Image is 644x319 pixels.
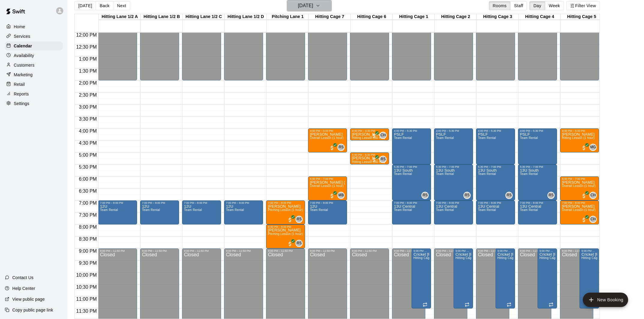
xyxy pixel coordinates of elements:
[352,160,385,164] span: Hitting Lesson (30 min)
[5,89,63,98] div: Reports
[182,200,221,224] div: 7:00 PM – 8:00 PM: 12U
[266,224,305,248] div: 8:00 PM – 9:00 PM: Cedric Kuo
[77,80,98,86] span: 2:00 PM
[77,116,98,122] span: 3:30 PM
[562,129,597,132] div: 4:00 PM – 5:00 PM
[545,1,564,10] button: Week
[589,216,597,223] div: Conner Hall
[77,236,98,242] span: 8:30 PM
[436,249,466,252] div: 9:00 PM – 11:59 PM
[478,129,513,132] div: 4:00 PM – 5:30 PM
[520,201,555,204] div: 7:00 PM – 8:00 PM
[352,129,387,132] div: 4:00 PM – 4:30 PM
[100,201,135,204] div: 7:00 PM – 8:00 PM
[268,232,303,236] span: Pitching Lesson (1 hour)
[184,249,219,252] div: 9:00 PM – 11:59 PM
[394,172,412,176] span: Team Rental
[592,144,597,151] span: Michael Gallagher
[12,296,45,302] p: View public page
[77,56,98,62] span: 1:00 PM
[77,92,98,98] span: 2:30 PM
[413,256,431,260] span: Hitting Cage
[183,14,225,20] div: Hitting Lane 1/2 C
[539,256,557,260] span: Hitting Cage
[562,136,595,140] span: Hitting Lesson (1 hour)
[547,192,555,199] div: Ryan Schubert
[436,201,471,204] div: 7:00 PM – 8:00 PM
[310,136,343,140] span: Overall Lesson (1 hour)
[352,136,385,140] span: Hitting Lesson (30 min)
[519,14,561,20] div: Hitting Cage 4
[298,216,303,223] span: Ryan Schubert
[520,172,538,176] span: Team Rental
[77,164,98,170] span: 5:30 PM
[393,14,435,20] div: Hitting Cage 1
[380,132,386,138] span: CH
[5,22,63,31] div: Home
[14,53,34,59] p: Availability
[14,33,30,39] p: Services
[308,200,347,224] div: 7:00 PM – 8:00 PM: 12U
[592,216,597,223] span: Conner Hall
[310,249,345,252] div: 9:00 PM – 11:59 PM
[580,248,599,308] div: 9:00 PM – 11:30 PM: Cricket Sriram Bolts Cricket - $120
[5,41,63,50] div: Calendar
[434,164,473,200] div: 5:30 PM – 7:00 PM: 13U South
[340,144,345,151] span: Ryan Schubert
[371,157,377,163] span: All customers have paid
[394,136,412,140] span: Team Rental
[392,164,431,200] div: 5:30 PM – 7:00 PM: 13U South
[309,14,351,20] div: Hitting Cage 7
[590,192,596,198] span: CH
[266,200,305,224] div: 7:00 PM – 8:00 PM: Brandon Han
[268,225,303,228] div: 8:00 PM – 9:00 PM
[478,172,496,176] span: Team Rental
[581,256,599,260] span: Hitting Cage
[75,296,98,302] span: 11:00 PM
[75,32,98,38] span: 12:00 PM
[77,152,98,158] span: 5:00 PM
[476,164,515,200] div: 5:30 PM – 7:00 PM: 13U South
[520,208,538,212] span: Team Rental
[14,81,25,87] p: Retail
[478,136,496,140] span: Team Rental
[394,165,429,168] div: 5:30 PM – 7:00 PM
[224,200,263,224] div: 7:00 PM – 8:00 PM: 12U
[77,212,98,218] span: 7:30 PM
[436,136,454,140] span: Team Rental
[394,249,424,252] div: 9:00 PM – 11:59 PM
[308,128,347,152] div: 4:00 PM – 5:00 PM: Henry Ellison
[434,128,473,164] div: 4:00 PM – 5:30 PM: PSLF
[520,129,555,132] div: 4:00 PM – 5:30 PM
[497,249,513,252] div: 9:00 PM – 11:30 PM
[100,208,118,212] span: Team Rental
[287,241,293,247] span: All customers have paid
[421,192,429,199] div: Ryan Schubert
[77,260,98,266] span: 9:30 PM
[436,172,454,176] span: Team Rental
[560,200,599,224] div: 7:00 PM – 8:00 PM: Max Ryder
[295,240,303,247] div: Ryan Schubert
[96,1,113,10] button: Back
[381,156,386,162] span: RS
[520,249,550,252] div: 9:00 PM – 11:59 PM
[581,217,587,223] span: All customers have paid
[518,200,557,224] div: 7:00 PM – 8:00 PM: 13U Central
[98,200,137,224] div: 7:00 PM – 8:00 PM: 12U
[5,70,63,79] a: Marketing
[562,201,597,204] div: 7:00 PM – 8:00 PM
[350,128,389,140] div: 4:00 PM – 4:30 PM: Miguel Zayas
[184,201,219,204] div: 7:00 PM – 8:00 PM
[413,249,429,252] div: 9:00 PM – 11:30 PM
[436,165,471,168] div: 5:30 PM – 7:00 PM
[394,208,412,212] span: Team Rental
[562,208,595,212] span: Overall Lesson (1 hour)
[5,61,63,70] div: Customers
[77,188,98,194] span: 6:30 PM
[267,14,309,20] div: Pitching Lane 1
[505,192,513,199] div: Ryan Schubert
[379,156,387,163] div: Ryan Schubert
[549,192,554,198] span: RS
[297,216,302,222] span: RS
